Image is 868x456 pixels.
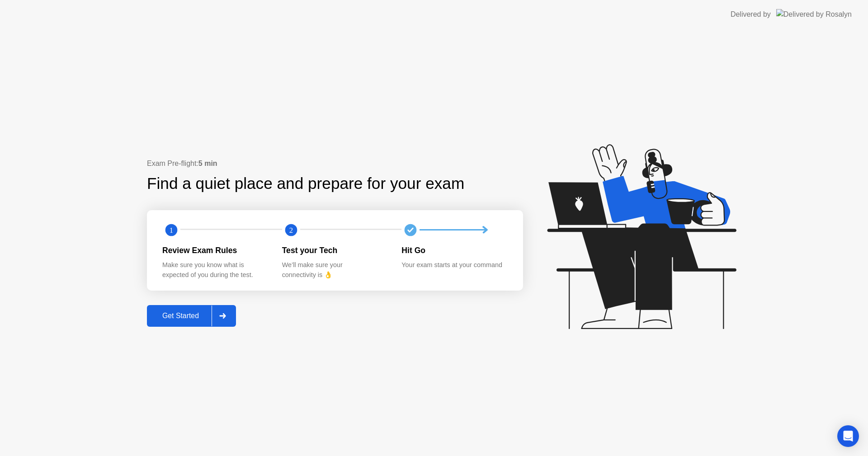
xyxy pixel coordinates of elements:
div: Test your Tech [282,244,387,256]
div: Hit Go [401,244,507,256]
div: Make sure you know what is expected of you during the test. [162,260,268,280]
div: Your exam starts at your command [401,260,507,270]
div: Exam Pre-flight: [147,158,523,169]
div: Find a quiet place and prepare for your exam [147,172,466,196]
img: Delivered by Rosalyn [776,9,852,19]
div: Delivered by [731,9,771,20]
div: Review Exam Rules [162,244,268,256]
text: 1 [170,226,173,234]
text: 2 [289,226,293,234]
div: Open Intercom Messenger [837,425,859,447]
button: Get Started [147,305,236,327]
div: Get Started [150,312,212,320]
div: We’ll make sure your connectivity is 👌 [282,260,387,280]
b: 5 min [198,160,217,167]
